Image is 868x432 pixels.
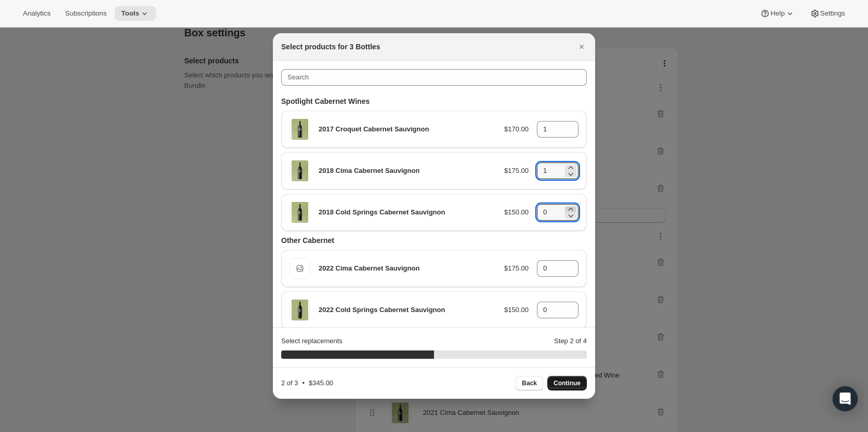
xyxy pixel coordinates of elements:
span: Subscriptions [65,9,107,18]
p: $345.00 [309,378,333,388]
p: 2022 Cold Springs Cabernet Sauvignon [319,305,496,315]
p: 2 of 3 [281,378,298,388]
p: $170.00 [504,124,529,134]
p: 2017 Croquet Cabernet Sauvignon [319,124,496,134]
span: Settings [820,9,845,18]
div: • [281,378,333,388]
p: Step 2 of 4 [554,336,587,346]
p: 2018 Cima Cabernet Sauvignon [319,166,496,176]
p: Select replacements [281,336,343,346]
button: Back [516,376,543,390]
input: Search [281,69,587,86]
span: Tools [121,9,139,18]
p: 2022 Cima Cabernet Sauvignon [319,263,496,274]
button: Tools [115,6,156,21]
button: Analytics [17,6,57,21]
span: Back [522,379,537,387]
button: Close [574,39,589,54]
button: Settings [804,6,851,21]
button: Subscriptions [59,6,113,21]
h3: Other Cabernet [281,235,587,246]
div: Open Intercom Messenger [833,386,858,411]
span: Help [770,9,784,18]
button: Help [754,6,801,21]
span: Analytics [23,9,50,18]
p: $175.00 [504,166,529,176]
h3: Spotlight Cabernet Wines [281,96,587,106]
p: $150.00 [504,207,529,218]
p: $150.00 [504,305,529,315]
p: $175.00 [504,263,529,274]
h2: Select products for 3 Bottles [281,42,380,52]
p: 2018 Cold Springs Cabernet Sauvignon [319,207,496,218]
